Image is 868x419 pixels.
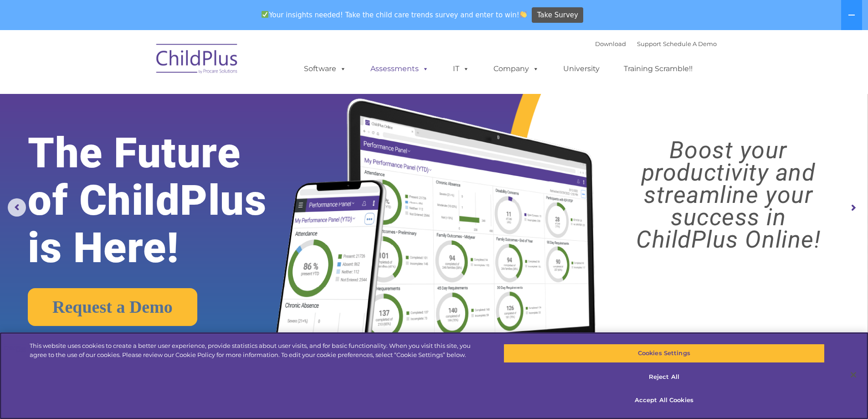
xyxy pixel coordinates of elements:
img: ✅ [262,11,268,18]
rs-layer: Boost your productivity and streamline your success in ChildPlus Online! [600,139,857,251]
button: Accept All Cookies [503,391,825,410]
a: Take Survey [532,7,583,23]
img: ChildPlus by Procare Solutions [152,37,243,83]
a: Training Scramble!! [615,60,702,78]
button: Cookies Settings [503,344,825,363]
button: Close [843,365,863,385]
img: 👏 [520,11,527,18]
span: Your insights needed! Take the child care trends survey and enter to win! [258,6,531,24]
div: This website uses cookies to create a better user experience, provide statistics about user visit... [30,341,478,359]
font: | [595,40,717,47]
a: Assessments [361,60,438,78]
span: Take Survey [537,7,578,23]
span: Phone number [127,98,165,104]
a: Request a Demo [28,288,197,326]
span: Last name [127,60,154,67]
a: Download [595,40,626,47]
button: Reject All [503,367,825,387]
a: Software [295,60,355,78]
a: University [554,60,609,78]
a: Support [637,40,661,47]
rs-layer: The Future of ChildPlus is Here! [28,129,305,272]
a: Schedule A Demo [663,40,717,47]
a: IT [444,60,478,78]
a: Company [484,60,548,78]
